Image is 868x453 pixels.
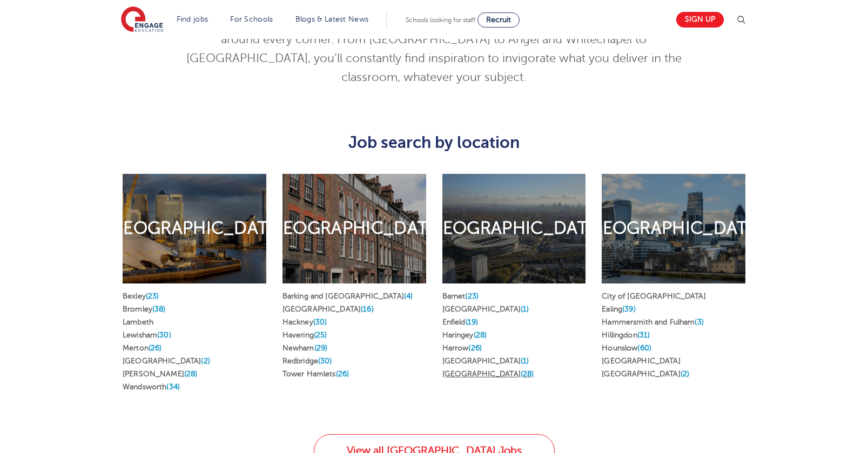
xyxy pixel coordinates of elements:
[442,318,479,326] a: Enfield(19)
[361,305,374,313] span: (16)
[201,357,210,365] span: (2)
[602,331,650,339] a: Hillingdon(31)
[313,318,327,326] span: (30)
[602,292,706,300] a: City of [GEOGRAPHIC_DATA]
[123,344,162,352] a: Merton(26)
[602,305,635,313] a: Ealing(39)
[465,292,479,300] span: (23)
[123,357,210,365] a: [GEOGRAPHIC_DATA](2)
[149,344,162,352] span: (26)
[282,318,327,326] a: Hackney(30)
[442,370,534,378] a: [GEOGRAPHIC_DATA](28)
[121,6,163,33] img: Engage Education
[676,12,724,28] a: Sign up
[622,305,636,313] span: (39)
[404,292,413,300] span: (4)
[282,370,349,378] a: Tower Hamlets(26)
[146,292,159,300] span: (23)
[637,331,650,339] span: (31)
[157,331,171,339] span: (30)
[602,344,651,352] a: Hounslow(60)
[282,357,332,365] a: Redbridge(30)
[474,331,487,339] span: (28)
[230,15,273,23] a: For Schools
[442,292,479,300] a: Barnet(23)
[486,16,511,24] span: Recruit
[177,15,208,23] a: Find jobs
[123,331,171,339] a: Lewisham(30)
[602,318,704,326] a: Hammersmith and Fulham(3)
[637,344,651,352] span: (60)
[521,305,529,313] span: (1)
[425,217,603,240] h2: [GEOGRAPHIC_DATA]
[336,370,349,378] span: (26)
[123,370,197,378] a: [PERSON_NAME](28)
[265,217,443,240] h2: [GEOGRAPHIC_DATA]
[105,217,284,240] h2: [GEOGRAPHIC_DATA]
[442,305,529,313] a: [GEOGRAPHIC_DATA](1)
[115,133,753,152] h3: Job search by location
[282,331,327,339] a: Havering(25)
[695,318,703,326] span: (3)
[123,383,180,391] a: Wandsworth(34)
[123,318,153,326] a: Lambeth
[468,344,482,352] span: (26)
[521,357,529,365] span: (1)
[282,344,327,352] a: Newham(29)
[602,357,680,365] a: [GEOGRAPHIC_DATA]
[681,370,689,378] span: (2)
[282,292,413,300] a: Barking and [GEOGRAPHIC_DATA](4)
[318,357,332,365] span: (30)
[295,15,369,23] a: Blogs & Latest News
[152,305,166,313] span: (38)
[477,12,520,28] a: Recruit
[123,292,159,300] a: Bexley(23)
[602,370,689,378] a: [GEOGRAPHIC_DATA](2)
[466,318,479,326] span: (19)
[166,383,180,391] span: (34)
[521,370,534,378] span: (28)
[442,344,482,352] a: Harrow(26)
[314,331,327,339] span: (25)
[123,305,166,313] a: Bromley(38)
[406,16,475,24] span: Schools looking for staff
[314,344,328,352] span: (29)
[584,217,763,240] h2: [GEOGRAPHIC_DATA]
[442,331,487,339] a: Haringey(28)
[184,370,198,378] span: (28)
[282,305,374,313] a: [GEOGRAPHIC_DATA](16)
[442,357,529,365] a: [GEOGRAPHIC_DATA](1)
